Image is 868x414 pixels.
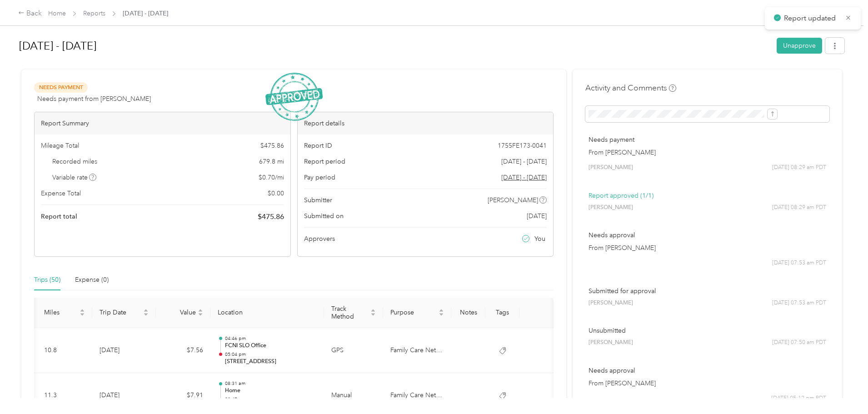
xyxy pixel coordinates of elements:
[198,312,203,317] span: caret-down
[210,298,324,328] th: Location
[304,234,335,244] span: Approvers
[772,299,826,307] span: [DATE] 07:53 am PDT
[439,308,444,313] span: caret-up
[80,308,85,313] span: caret-up
[35,112,290,135] div: Report Summary
[817,363,868,414] iframe: Everlance-gr Chat Button Frame
[589,191,826,200] p: Report approved (1/1)
[34,82,88,93] span: Needs Payment
[331,305,369,320] span: Track Method
[589,286,826,296] p: Submitted for approval
[324,328,383,374] td: GPS
[225,387,317,395] p: Home
[37,94,151,104] span: Needs payment from [PERSON_NAME]
[324,298,383,328] th: Track Method
[163,309,196,316] span: Value
[534,234,545,244] span: You
[143,312,149,317] span: caret-down
[298,112,554,135] div: Report details
[41,189,81,198] span: Expense Total
[589,243,826,253] p: From [PERSON_NAME]
[304,173,335,182] span: Pay period
[156,328,210,374] td: $7.56
[37,298,92,328] th: Miles
[41,212,77,221] span: Report total
[498,141,547,150] span: 1755FE173-0041
[225,380,317,387] p: 08:31 am
[304,195,332,205] span: Submitter
[225,342,317,350] p: FCNI SLO Office
[485,298,519,328] th: Tags
[501,173,547,182] span: Go to pay period
[304,211,344,221] span: Submitted on
[48,10,66,17] a: Home
[225,351,317,358] p: 05:04 pm
[44,309,78,316] span: Miles
[501,157,547,166] span: [DATE] - [DATE]
[100,309,141,316] span: Trip Date
[589,204,633,212] span: [PERSON_NAME]
[80,312,85,317] span: caret-down
[156,298,210,328] th: Value
[589,230,826,240] p: Needs approval
[123,9,168,18] span: [DATE] - [DATE]
[383,328,451,374] td: Family Care Network
[589,379,826,388] p: From [PERSON_NAME]
[488,195,538,205] span: [PERSON_NAME]
[225,396,317,403] p: 08:47 am
[265,73,323,121] img: ApprovedStamp
[259,157,284,166] span: 679.8 mi
[527,211,547,221] span: [DATE]
[52,173,97,182] span: Variable rate
[589,299,633,307] span: [PERSON_NAME]
[34,275,60,285] div: Trips (50)
[784,13,838,24] p: Report updated
[19,35,770,57] h1: Aug 18 - 31, 2025
[439,312,444,317] span: caret-down
[772,164,826,172] span: [DATE] 08:29 am PDT
[37,328,92,374] td: 10.8
[772,339,826,347] span: [DATE] 07:50 am PDT
[41,141,79,150] span: Mileage Total
[383,298,451,328] th: Purpose
[370,308,376,313] span: caret-up
[268,189,284,198] span: $ 0.00
[92,298,156,328] th: Trip Date
[451,298,485,328] th: Notes
[258,211,284,222] span: $ 475.86
[225,335,317,342] p: 04:46 pm
[18,8,42,19] div: Back
[589,366,826,375] p: Needs approval
[75,275,109,285] div: Expense (0)
[772,259,826,267] span: [DATE] 07:53 am PDT
[589,164,633,172] span: [PERSON_NAME]
[304,141,332,150] span: Report ID
[589,135,826,145] p: Needs payment
[52,157,97,166] span: Recorded miles
[589,326,826,335] p: Unsubmitted
[772,204,826,212] span: [DATE] 08:29 am PDT
[225,358,317,366] p: [STREET_ADDRESS]
[92,328,156,374] td: [DATE]
[777,38,822,54] button: Unapprove
[370,312,376,317] span: caret-down
[83,10,105,17] a: Reports
[585,82,676,94] h4: Activity and Comments
[198,308,203,313] span: caret-up
[390,309,437,316] span: Purpose
[260,141,284,150] span: $ 475.86
[589,339,633,347] span: [PERSON_NAME]
[143,308,149,313] span: caret-up
[771,394,826,403] span: [DATE] 05:12 pm PDT
[259,173,284,182] span: $ 0.70 / mi
[304,157,345,166] span: Report period
[589,148,826,157] p: From [PERSON_NAME]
